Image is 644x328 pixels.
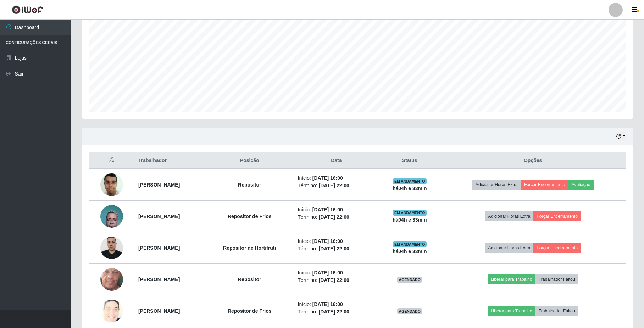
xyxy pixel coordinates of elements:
time: [DATE] 22:00 [319,277,349,283]
li: Início: [298,238,375,245]
th: Data [294,152,379,169]
img: CoreUI Logo [12,5,43,14]
strong: Repositor de Hortifruti [223,245,276,251]
li: Término: [298,277,375,284]
button: Forçar Encerramento [533,243,581,253]
li: Término: [298,308,375,316]
button: Liberar para Trabalho [488,274,535,284]
strong: há 04 h e 33 min [393,217,427,223]
strong: Repositor de Frios [228,213,272,219]
strong: Repositor de Frios [228,308,272,314]
button: Adicionar Horas Extra [485,211,533,221]
button: Liberar para Trabalho [488,306,535,316]
button: Forçar Encerramento [533,211,581,221]
time: [DATE] 16:00 [312,207,343,212]
strong: [PERSON_NAME] [138,308,180,314]
img: 1602822418188.jpeg [100,169,123,200]
th: Status [379,152,440,169]
strong: Repositor [238,182,261,188]
img: 1741988407849.jpeg [100,201,123,231]
time: [DATE] 16:00 [312,175,343,181]
li: Início: [298,206,375,213]
time: [DATE] 22:00 [319,309,349,315]
img: 1725533937755.jpeg [100,254,123,305]
strong: [PERSON_NAME] [138,213,180,219]
button: Adicionar Horas Extra [485,243,533,253]
img: 1746292948519.jpeg [100,297,123,325]
strong: [PERSON_NAME] [138,277,180,282]
li: Início: [298,174,375,182]
span: EM ANDAMENTO [393,178,427,184]
button: Trabalhador Faltou [535,274,578,284]
th: Posição [206,152,294,169]
strong: [PERSON_NAME] [138,182,180,188]
span: EM ANDAMENTO [393,210,427,216]
span: AGENDADO [397,308,422,314]
th: Trabalhador [134,152,206,169]
li: Início: [298,301,375,308]
li: Término: [298,245,375,252]
th: Opções [440,152,626,169]
time: [DATE] 22:00 [319,214,349,220]
li: Término: [298,213,375,221]
strong: há 04 h e 33 min [393,185,427,191]
button: Trabalhador Faltou [535,306,578,316]
li: Término: [298,182,375,189]
span: EM ANDAMENTO [393,241,427,247]
time: [DATE] 22:00 [319,183,349,188]
time: [DATE] 16:00 [312,301,343,307]
li: Início: [298,269,375,277]
time: [DATE] 22:00 [319,246,349,251]
button: Adicionar Horas Extra [472,180,521,190]
img: 1730211202642.jpeg [100,233,123,263]
strong: [PERSON_NAME] [138,245,180,251]
strong: Repositor [238,277,261,282]
time: [DATE] 16:00 [312,238,343,244]
button: Forçar Encerramento [521,180,568,190]
strong: há 04 h e 33 min [393,249,427,254]
time: [DATE] 16:00 [312,270,343,276]
button: Avaliação [568,180,594,190]
span: AGENDADO [397,277,422,283]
